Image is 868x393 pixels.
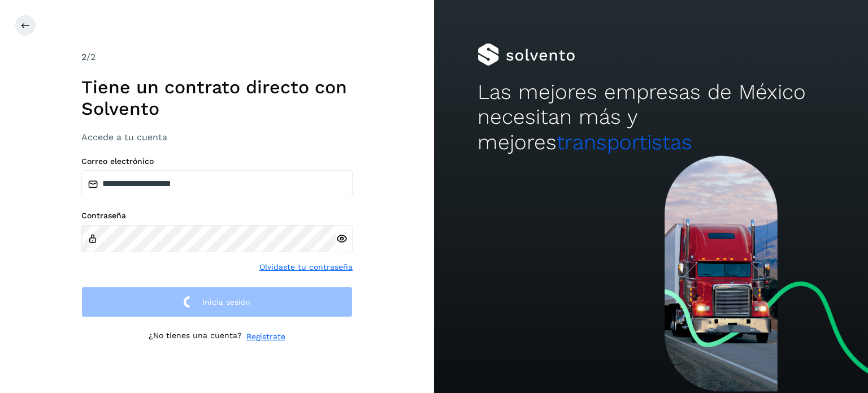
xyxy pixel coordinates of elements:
[202,298,250,306] span: Inicia sesión
[81,50,353,64] div: /2
[81,287,353,318] button: Inicia sesión
[478,80,824,155] h2: Las mejores empresas de México necesitan más y mejores
[81,211,353,221] label: Contraseña
[81,132,353,142] h3: Accede a tu cuenta
[557,130,692,154] span: transportistas
[259,261,353,273] a: Olvidaste tu contraseña
[246,331,285,343] a: Regístrate
[81,76,353,120] h1: Tiene un contrato directo con Solvento
[81,51,86,62] span: 2
[81,157,353,166] label: Correo electrónico
[149,331,242,343] p: ¿No tienes una cuenta?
